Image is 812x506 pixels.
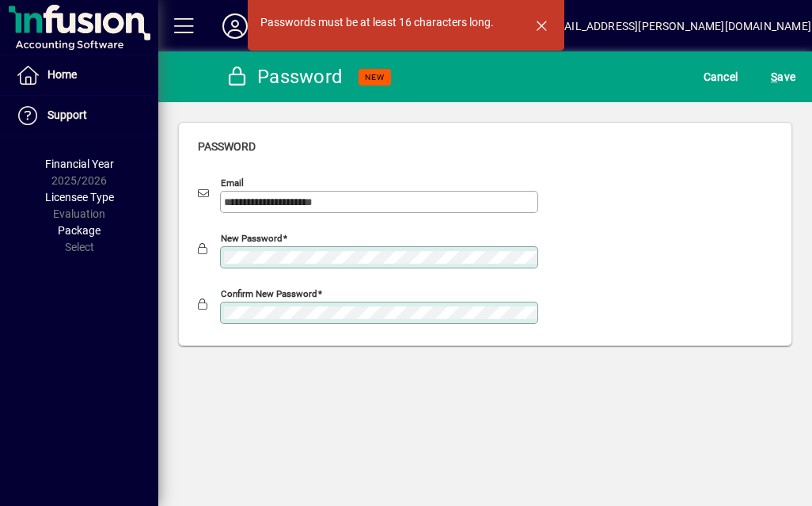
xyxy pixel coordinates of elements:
span: Package [58,224,101,237]
mat-label: New password [221,233,283,244]
button: Cancel [700,63,742,91]
a: Support [8,96,158,135]
mat-label: Confirm new password [221,288,317,299]
button: Save [767,63,799,91]
div: Password [226,64,343,89]
span: S [771,70,777,83]
mat-label: Email [221,177,244,188]
span: Support [47,108,87,121]
span: NEW [365,72,385,82]
span: Cancel [704,64,738,89]
div: Craig [EMAIL_ADDRESS][PERSON_NAME][DOMAIN_NAME] [516,13,811,39]
span: ave [771,64,795,89]
span: Home [47,68,77,81]
button: Profile [210,12,260,40]
span: Financial Year [45,158,114,170]
span: Licensee Type [45,191,114,204]
a: Home [8,55,158,95]
span: Password [198,140,256,153]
